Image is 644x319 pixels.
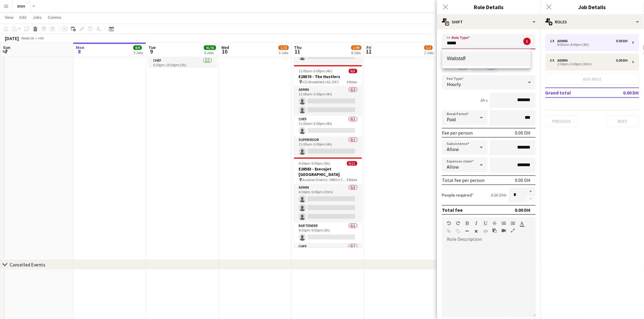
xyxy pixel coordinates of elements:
span: View [5,15,13,20]
div: 0.00 DH [616,58,628,63]
h3: Job Details [541,3,644,11]
div: 0.00 DH [616,39,628,43]
span: Edit [19,15,26,20]
a: Jobs [30,13,44,21]
button: Redo [456,221,460,226]
div: 3 Jobs [134,50,143,55]
span: 1/49 [351,45,362,50]
app-card-role: Admin0/34:30pm-5:00pm (30m) [294,184,362,222]
div: 0.00 DH [515,130,531,136]
h3: Role Details [437,3,541,11]
span: Comms [48,15,61,20]
div: 3 Jobs [279,50,289,55]
div: 8h x [480,98,488,103]
div: Shift [437,15,541,29]
button: HTML Code [483,229,488,234]
div: 2 Jobs [425,50,434,55]
app-card-role: Admin0/211:00am-3:00pm (4h) [294,86,362,116]
div: Admin [558,58,570,63]
div: 2:30pm-3:00pm (30m) [550,63,628,66]
button: Fullscreen [511,228,515,233]
span: Jobs [33,15,42,20]
span: 4 Roles [347,80,357,84]
td: Grand total [545,88,603,98]
span: 12 [366,48,372,55]
span: Aviation District - MROO C21-C22, [GEOGRAPHIC_DATA] World Cen [303,177,347,182]
span: 11:00am-3:00pm (4h) [299,69,332,73]
div: [DATE] [5,35,19,41]
button: Text Color [520,221,524,226]
span: Fri [367,45,372,50]
span: ICD Brookfield L43, DIFC [303,80,339,84]
div: 3 x [550,58,558,63]
span: Wed [221,45,229,50]
h3: E28570 - The Hustlers [294,74,362,79]
div: 8:00am-4:00pm (8h) [550,43,628,46]
button: Bold [465,221,469,226]
span: 7 [2,48,10,55]
span: 1/2 [424,45,433,50]
button: Strikethrough [492,221,497,226]
h3: E28583 - Execujet [GEOGRAPHIC_DATA] [294,166,362,177]
span: Allow [447,164,459,170]
div: +04 [38,36,44,40]
span: Paid [447,116,456,122]
button: Horizontal Line [465,229,469,234]
div: 0.00 DH [515,177,531,183]
span: 0/5 [349,69,357,73]
button: DISH [12,0,30,12]
a: Comms [45,13,64,21]
button: Undo [447,221,451,226]
button: Italic [474,221,478,226]
div: 8 Jobs [352,50,361,55]
span: Allow [447,146,459,152]
div: Roles [541,15,644,29]
app-card-role: Bartender0/14:30pm-9:30pm (5h) [294,222,362,243]
app-job-card: 11:00am-3:00pm (4h)0/5E28570 - The Hustlers ICD Brookfield L43, DIFC4 RolesAdmin0/211:00am-3:00pm... [294,65,362,155]
button: Ordered List [511,221,515,226]
span: Waitstaff [447,56,526,61]
span: 8/8 [133,45,142,50]
span: Week 36 [20,36,35,40]
div: 0.00 DH x [491,192,506,198]
td: 0.00 DH [603,88,639,98]
span: Sun [3,45,10,50]
button: Unordered List [502,221,506,226]
div: Total fee per person [442,177,485,183]
span: 4:30pm-9:30pm (5h) [299,161,330,166]
span: 0/11 [347,161,357,166]
button: Clear Formatting [474,229,478,234]
app-card-role: Supervisor0/111:00am-3:00pm (4h) [294,136,362,157]
div: 6 Jobs [204,50,216,55]
app-job-card: 4:30pm-9:30pm (5h)0/11E28583 - Execujet [GEOGRAPHIC_DATA] Aviation District - MROO C21-C22, [GEOG... [294,157,362,247]
button: Paste as plain text [492,228,497,233]
button: Underline [483,221,488,226]
div: Fee per person [442,130,473,136]
span: 41/41 [204,45,216,50]
span: Tue [149,45,156,50]
a: View [2,13,16,21]
div: Admin [558,39,570,43]
app-card-role: Chef0/111:00am-3:00pm (4h) [294,116,362,136]
span: 11 [293,48,302,55]
span: 10 [220,48,229,55]
div: 1 x [550,39,558,43]
span: Hourly [447,81,461,87]
label: People required [442,192,474,198]
span: 6 Roles [347,177,357,182]
span: 8 [75,48,84,55]
div: Cancelled Events [10,262,45,268]
div: Total fee [442,207,463,213]
div: 0.00 DH [515,207,531,213]
button: Insert video [502,228,506,233]
span: Thu [294,45,302,50]
button: Increase [526,187,536,195]
span: Mon [76,45,84,50]
span: 1/22 [278,45,289,50]
app-card-role: Chef0/1 [294,243,362,264]
span: 9 [148,48,156,55]
a: Edit [17,13,29,21]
